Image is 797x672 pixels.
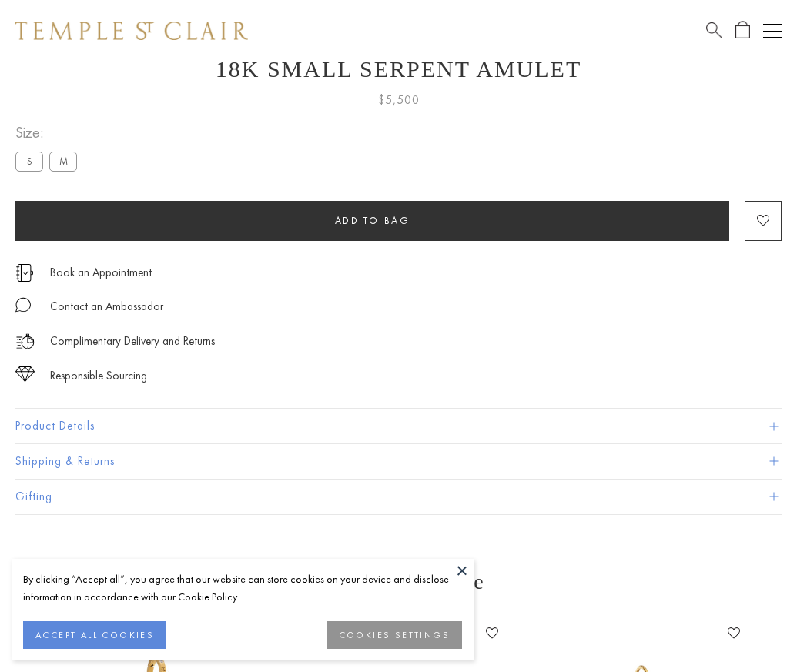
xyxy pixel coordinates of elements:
a: Book an Appointment [50,264,152,281]
img: icon_delivery.svg [15,332,35,351]
span: Size: [15,120,83,145]
label: S [15,152,43,171]
button: Add to bag [15,201,729,241]
h1: 18K Small Serpent Amulet [15,56,782,82]
button: Shipping & Returns [15,444,782,479]
img: icon_sourcing.svg [15,366,35,382]
label: M [49,152,77,171]
div: Responsible Sourcing [50,366,147,386]
button: Product Details [15,409,782,443]
span: Add to bag [335,214,410,227]
button: Gifting [15,480,782,514]
div: By clicking “Accept all”, you agree that our website can store cookies on your device and disclos... [23,570,462,606]
button: ACCEPT ALL COOKIES [23,621,166,649]
img: Temple St. Clair [15,22,248,40]
img: icon_appointment.svg [15,264,34,282]
p: Complimentary Delivery and Returns [50,332,215,351]
a: Open Shopping Bag [735,21,750,40]
a: Search [706,21,722,40]
button: COOKIES SETTINGS [327,621,462,649]
div: Contact an Ambassador [50,297,163,316]
button: Open navigation [763,22,782,40]
span: $5,500 [378,90,420,110]
img: MessageIcon-01_2.svg [15,297,31,313]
